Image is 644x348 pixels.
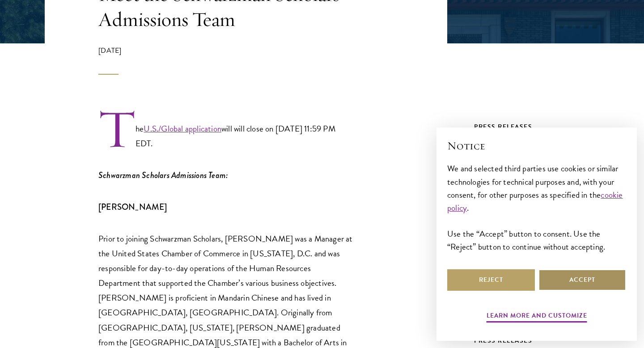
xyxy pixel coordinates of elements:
button: Accept [538,269,626,291]
button: Learn more and customize [487,310,587,324]
h2: Notice [447,138,626,153]
strong: [PERSON_NAME] [98,201,167,213]
a: U.S./Global application [144,122,221,135]
button: Reject [447,269,535,291]
em: Schwarzman Scholars Admissions Team: [98,169,228,181]
a: cookie policy [447,188,623,214]
div: We and selected third parties use cookies or similar technologies for technical purposes and, wit... [447,162,626,253]
div: [DATE] [98,45,353,75]
p: The will will close on [DATE] 11:59 PM EDT. [98,108,353,151]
